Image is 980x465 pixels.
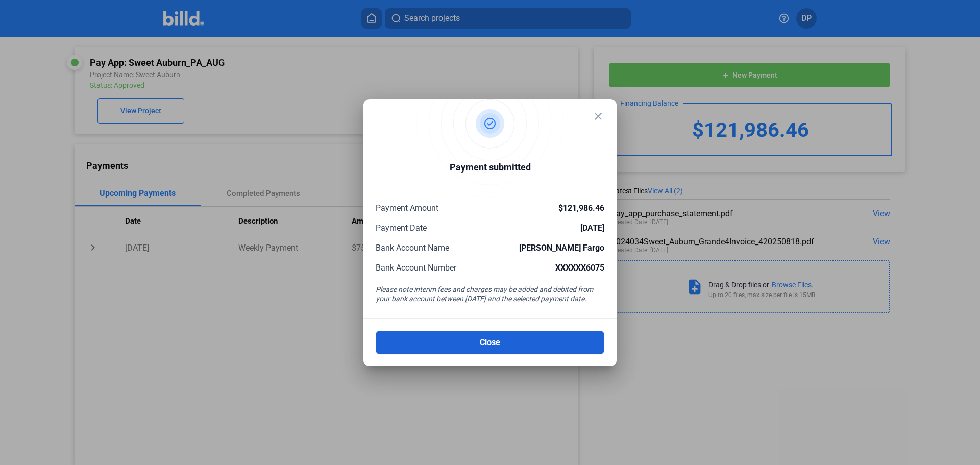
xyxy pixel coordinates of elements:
[376,203,438,213] span: Payment Amount
[555,263,604,273] span: XXXXXX6075
[376,243,449,253] span: Bank Account Name
[558,203,604,213] span: $121,986.46
[376,223,427,233] span: Payment Date
[580,223,604,233] span: [DATE]
[592,110,604,123] mat-icon: close
[376,263,456,273] span: Bank Account Number
[376,285,604,306] div: Please note interim fees and charges may be added and debited from your bank account between [DAT...
[450,160,531,177] div: Payment submitted
[376,331,604,354] button: Close
[519,243,604,253] span: [PERSON_NAME] Fargo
